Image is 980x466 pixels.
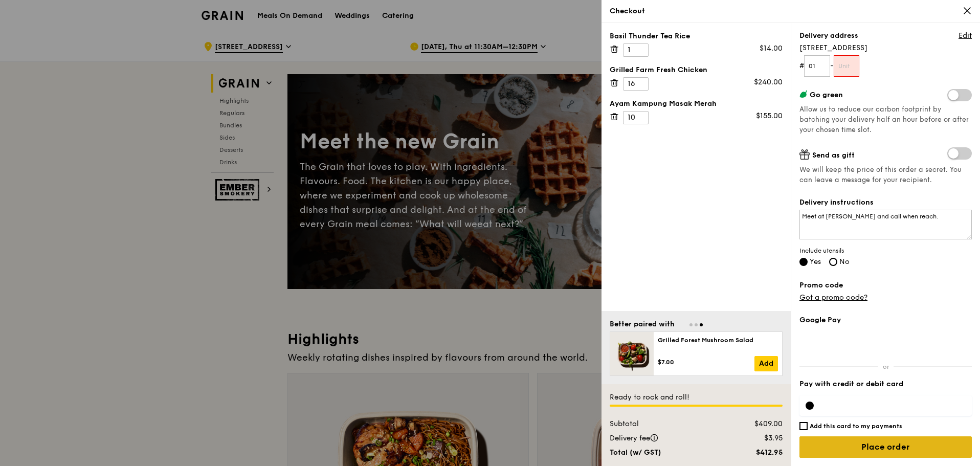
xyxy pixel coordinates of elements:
span: Include utensils [799,247,972,255]
a: Got a promo code? [799,293,867,302]
div: Subtotal [604,419,727,429]
iframe: Secure card payment input frame [822,402,966,410]
div: $14.00 [760,43,783,54]
input: Floor [804,55,830,77]
input: Add this card to my payments [799,422,808,430]
label: Pay with credit or debit card [799,379,972,389]
iframe: Secure payment button frame [799,331,972,354]
div: Grilled Forest Mushroom Salad [658,336,778,344]
div: Ready to rock and roll! [610,392,783,403]
label: Delivery instructions [799,197,972,208]
div: $412.95 [727,448,789,458]
h6: Add this card to my payments [810,422,902,430]
input: No [829,258,837,266]
input: Place order [799,436,972,458]
div: Total (w/ GST) [604,448,727,458]
input: Yes [799,258,808,266]
div: $7.00 [658,358,754,366]
div: $155.00 [756,111,783,121]
div: Delivery fee [604,433,727,443]
a: Add [754,356,778,371]
div: $409.00 [727,419,789,429]
span: Yes [810,257,821,266]
span: Go green [810,91,843,99]
span: Send as gift [812,151,855,160]
form: # - [799,55,972,77]
span: [STREET_ADDRESS] [799,43,972,53]
span: Go to slide 2 [695,323,698,326]
span: Go to slide 1 [689,323,693,326]
span: Allow us to reduce our carbon footprint by batching your delivery half an hour before or after yo... [799,105,969,134]
input: Unit [834,55,860,77]
div: Better paired with [610,319,675,329]
label: Promo code [799,280,972,291]
a: Edit [959,31,972,41]
div: $240.00 [754,77,783,87]
span: No [839,257,850,266]
div: Ayam Kampung Masak Merah [610,99,783,109]
div: Checkout [610,6,972,16]
div: $3.95 [727,433,789,443]
label: Delivery address [799,31,858,41]
label: Google Pay [799,315,972,325]
div: Grilled Farm Fresh Chicken [610,65,783,75]
div: Basil Thunder Tea Rice [610,31,783,41]
span: Go to slide 3 [700,323,703,326]
span: We will keep the price of this order a secret. You can leave a message for your recipient. [799,165,972,185]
